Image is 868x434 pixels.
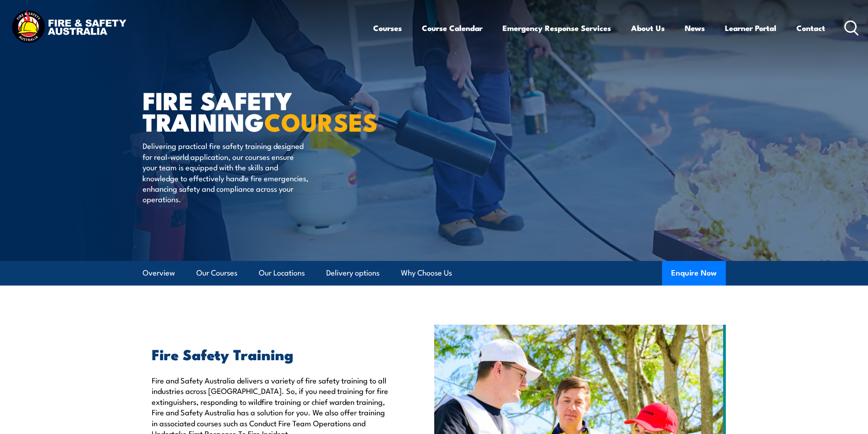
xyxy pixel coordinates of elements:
a: Contact [796,16,825,40]
h1: FIRE SAFETY TRAINING [143,89,368,132]
a: Emergency Response Services [503,16,611,40]
a: Delivery options [326,261,380,285]
p: Delivering practical fire safety training designed for real-world application, our courses ensure... [143,140,309,204]
a: Courses [373,16,402,40]
h2: Fire Safety Training [152,347,392,360]
strong: COURSES [264,102,378,140]
a: Learner Portal [725,16,776,40]
a: Overview [143,261,175,285]
a: Why Choose Us [401,261,452,285]
button: Enquire Now [662,261,726,286]
a: About Us [631,16,665,40]
a: Our Courses [196,261,237,285]
a: Our Locations [259,261,305,285]
a: News [685,16,705,40]
a: Course Calendar [422,16,483,40]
